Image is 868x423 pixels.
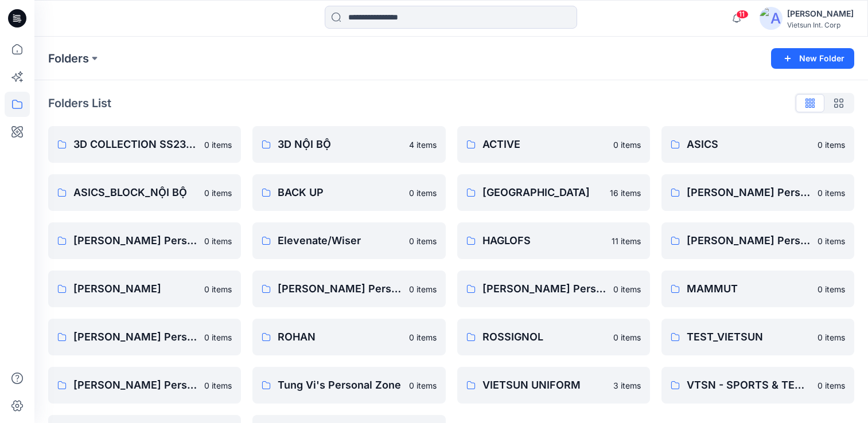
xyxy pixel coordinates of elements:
[48,174,241,211] a: ASICS_BLOCK_NỘI BỘ0 items
[818,283,845,295] p: 0 items
[73,136,197,152] p: 3D COLLECTION SS23-[DEMOGRAPHIC_DATA]
[409,379,437,391] p: 0 items
[73,233,197,249] p: [PERSON_NAME] Personal Zone
[409,235,437,247] p: 0 items
[818,331,845,343] p: 0 items
[73,185,197,201] p: ASICS_BLOCK_NỘI BỘ
[278,281,402,297] p: [PERSON_NAME] Personal Zone
[457,126,650,163] a: ACTIVE0 items
[278,136,402,152] p: 3D NỘI BỘ
[48,222,241,259] a: [PERSON_NAME] Personal Zone0 items
[482,136,606,152] p: ACTIVE
[409,331,437,343] p: 0 items
[736,10,749,19] span: 11
[204,139,232,151] p: 0 items
[457,367,650,404] a: VIETSUN UNIFORM3 items
[204,331,232,343] p: 0 items
[613,283,641,295] p: 0 items
[252,271,445,307] a: [PERSON_NAME] Personal Zone0 items
[482,233,605,249] p: HAGLOFS
[818,187,845,199] p: 0 items
[818,379,845,391] p: 0 items
[661,271,854,307] a: MAMMUT0 items
[204,235,232,247] p: 0 items
[787,21,854,29] div: Vietsun Int. Corp
[409,187,437,199] p: 0 items
[482,377,606,393] p: VIETSUN UNIFORM
[661,174,854,211] a: [PERSON_NAME] Personal Zone0 items
[252,367,445,404] a: Tung Vi's Personal Zone0 items
[687,377,811,393] p: VTSN - SPORTS & TECH COLLECTION
[661,222,854,259] a: [PERSON_NAME] Personal Zone0 items
[457,222,650,259] a: HAGLOFS11 items
[48,319,241,355] a: [PERSON_NAME] Personal Zone0 items
[252,319,445,355] a: ROHAN0 items
[687,185,811,201] p: [PERSON_NAME] Personal Zone
[818,139,845,151] p: 0 items
[687,136,811,152] p: ASICS
[482,329,606,345] p: ROSSIGNOL
[73,377,197,393] p: [PERSON_NAME] Personal Zone
[613,331,641,343] p: 0 items
[661,367,854,404] a: VTSN - SPORTS & TECH COLLECTION0 items
[48,126,241,163] a: 3D COLLECTION SS23-[DEMOGRAPHIC_DATA]0 items
[278,233,402,249] p: Elevenate/Wiser
[661,126,854,163] a: ASICS0 items
[482,281,606,297] p: [PERSON_NAME] Personal Zone
[687,329,811,345] p: TEST_VIETSUN
[612,235,641,247] p: 11 items
[204,187,232,199] p: 0 items
[278,185,402,201] p: BACK UP
[787,7,854,21] div: [PERSON_NAME]
[610,187,641,199] p: 16 items
[661,319,854,355] a: TEST_VIETSUN0 items
[771,48,854,69] button: New Folder
[278,329,402,345] p: ROHAN
[818,235,845,247] p: 0 items
[48,50,89,66] a: Folders
[48,95,111,112] p: Folders List
[204,283,232,295] p: 0 items
[457,319,650,355] a: ROSSIGNOL0 items
[73,329,197,345] p: [PERSON_NAME] Personal Zone
[613,139,641,151] p: 0 items
[278,377,402,393] p: Tung Vi's Personal Zone
[409,283,437,295] p: 0 items
[73,281,197,297] p: [PERSON_NAME]
[48,271,241,307] a: [PERSON_NAME]0 items
[252,126,445,163] a: 3D NỘI BỘ4 items
[482,185,603,201] p: [GEOGRAPHIC_DATA]
[687,281,811,297] p: MAMMUT
[204,379,232,391] p: 0 items
[687,233,811,249] p: [PERSON_NAME] Personal Zone
[760,7,783,30] img: avatar
[457,271,650,307] a: [PERSON_NAME] Personal Zone0 items
[48,367,241,404] a: [PERSON_NAME] Personal Zone0 items
[613,379,641,391] p: 3 items
[252,174,445,211] a: BACK UP0 items
[252,222,445,259] a: Elevenate/Wiser0 items
[409,139,437,151] p: 4 items
[457,174,650,211] a: [GEOGRAPHIC_DATA]16 items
